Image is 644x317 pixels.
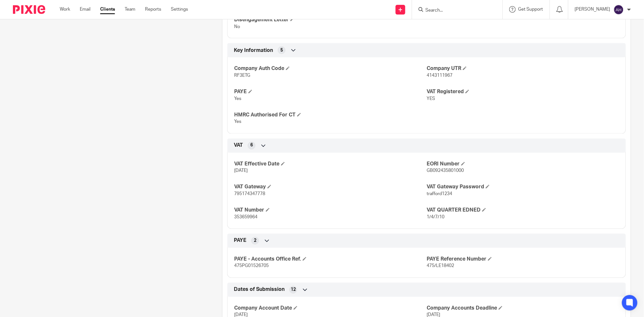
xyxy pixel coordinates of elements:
[291,287,296,293] span: 12
[234,184,427,191] h4: VAT Gateway
[234,112,427,119] h4: HMRC Authorised For CT
[427,184,619,191] h4: VAT Gateway Password
[427,74,452,78] span: 4143111967
[234,207,427,214] h4: VAT Number
[425,8,483,14] input: Search
[254,238,256,244] span: 2
[125,6,135,13] a: Team
[234,89,427,95] h4: PAYE
[145,6,161,13] a: Reports
[234,16,427,23] h4: Disengagement Letter
[250,142,253,149] span: 6
[427,65,619,72] h4: Company UTR
[575,6,610,13] p: [PERSON_NAME]
[427,264,454,268] span: 475/LE18402
[100,6,115,13] a: Clients
[234,74,250,78] span: RF3ETG
[614,5,624,15] img: svg%3E
[427,169,464,173] span: GB092435801000
[234,264,269,268] span: 475PG01526705
[518,7,543,12] span: Get Support
[234,142,243,149] span: VAT
[234,286,285,293] span: Dates of Submission
[171,6,188,13] a: Settings
[80,6,90,13] a: Email
[234,215,257,220] span: 353659964
[427,215,444,220] span: 1/4/7/10
[13,5,45,14] img: Pixie
[427,89,619,95] h4: VAT Registered
[234,120,241,124] span: Yes
[427,256,619,263] h4: PAYE Reference Number
[234,161,427,168] h4: VAT Effective Date
[234,256,427,263] h4: PAYE - Accounts Office Ref.
[427,97,435,101] span: YES
[280,47,283,54] span: 5
[427,161,619,168] h4: EORI Number
[234,65,427,72] h4: Company Auth Code
[427,192,452,196] span: trafford1234
[234,237,246,244] span: PAYE
[427,305,619,312] h4: Company Accounts Deadline
[234,25,240,29] span: No
[427,207,619,214] h4: VAT QUARTER EDNED
[60,6,70,13] a: Work
[234,97,241,101] span: Yes
[234,192,265,196] span: 795174347778
[234,169,248,173] span: [DATE]
[234,47,273,54] span: Key Information
[234,305,427,312] h4: Company Account Date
